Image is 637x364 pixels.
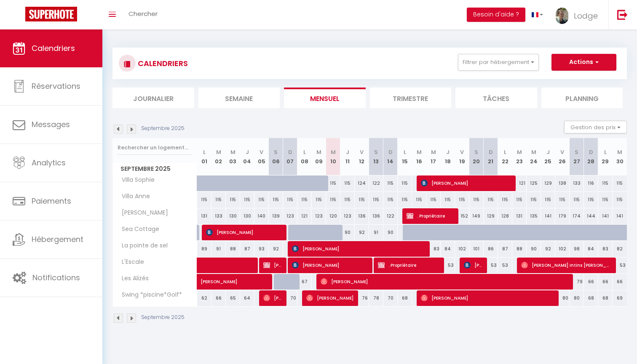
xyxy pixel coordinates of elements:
span: Lodge [574,11,598,21]
div: 129 [484,208,498,224]
th: 16 [412,138,426,175]
th: 14 [383,138,398,175]
abbr: M [431,148,436,156]
div: 115 [383,192,398,207]
div: 115 [469,192,484,207]
div: 121 [297,208,312,224]
abbr: J [546,148,550,156]
span: Calendriers [32,43,75,53]
div: 115 [613,175,627,191]
abbr: D [489,148,493,156]
th: 30 [613,138,627,175]
abbr: L [203,148,206,156]
div: 70 [283,290,297,306]
div: 115 [340,192,355,207]
abbr: M [417,148,422,156]
th: 07 [283,138,297,175]
abbr: D [388,148,393,156]
div: 128 [498,208,512,224]
span: [PERSON_NAME] [421,175,511,191]
span: . Propriétaire [378,257,440,273]
div: 115 [512,192,527,207]
span: Septembre 2025 [113,163,197,175]
div: 144 [584,208,598,224]
div: 62 [197,290,211,306]
span: Sea Cottage [114,225,161,234]
div: 115 [383,175,398,191]
div: 115 [584,192,598,207]
li: Mensuel [284,88,366,108]
abbr: J [246,148,249,156]
div: 115 [297,192,312,207]
div: 115 [269,192,283,207]
li: Journalier [112,88,194,108]
div: 116 [584,175,598,191]
div: 115 [455,192,469,207]
span: [PERSON_NAME] Intins [PERSON_NAME] [521,257,612,273]
a: [PERSON_NAME] [197,274,211,290]
th: 13 [369,138,383,175]
abbr: L [303,148,306,156]
div: 123 [283,208,297,224]
div: 82 [613,241,627,257]
img: ... [556,8,568,24]
abbr: L [604,148,607,156]
div: 115 [613,192,627,207]
div: 135 [527,208,541,224]
th: 03 [226,138,240,175]
div: 141 [541,208,555,224]
abbr: L [404,148,406,156]
div: 141 [598,208,613,224]
div: 174 [570,208,584,224]
abbr: D [288,148,292,156]
div: 115 [555,192,570,207]
div: 115 [398,175,412,191]
div: 87 [240,241,254,257]
span: [PERSON_NAME] [263,257,282,273]
div: 115 [570,192,584,207]
div: 91 [211,241,226,257]
abbr: S [274,148,278,156]
abbr: S [575,148,578,156]
div: 64 [240,290,254,306]
div: 66 [613,274,627,290]
div: 92 [541,241,555,257]
div: 136 [355,208,369,224]
div: 93 [254,241,269,257]
div: 86 [484,241,498,257]
th: 26 [555,138,570,175]
div: 115 [541,192,555,207]
div: 80 [570,290,584,306]
p: Septembre 2025 [141,125,185,133]
div: 84 [441,241,455,257]
abbr: M [531,148,536,156]
span: [PERSON_NAME] [421,290,554,306]
li: Trimestre [370,88,452,108]
span: [PERSON_NAME] [263,290,282,306]
abbr: L [504,148,506,156]
abbr: V [460,148,464,156]
th: 29 [598,138,613,175]
li: Planning [541,88,623,108]
th: 20 [469,138,484,175]
abbr: D [589,148,593,156]
div: 115 [598,192,613,207]
div: 88 [226,241,240,257]
th: 08 [297,138,312,175]
span: [PERSON_NAME] [321,274,569,290]
th: 18 [441,138,455,175]
p: Septembre 2025 [141,314,185,321]
div: 87 [498,241,512,257]
div: 79 [570,274,584,290]
span: Hébergement [32,234,83,244]
div: 115 [312,192,326,207]
th: 27 [570,138,584,175]
button: Filtrer par hébergement [458,54,539,71]
div: 76 [355,290,369,306]
div: 53 [498,258,512,273]
div: 115 [326,175,340,191]
div: 115 [426,192,441,207]
span: [PERSON_NAME] [201,269,297,285]
div: 130 [240,208,254,224]
h3: CALENDRIERS [136,54,188,73]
